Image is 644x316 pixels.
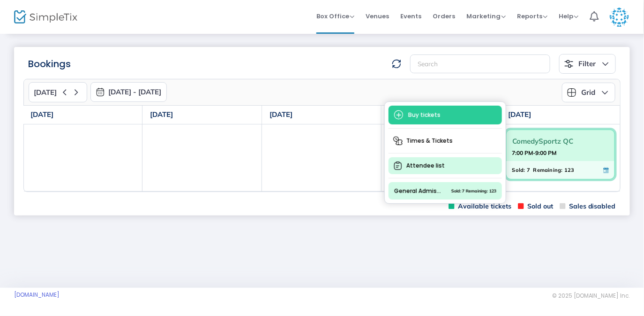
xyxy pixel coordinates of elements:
[559,54,616,74] button: Filter
[466,12,506,21] span: Marketing
[564,165,575,175] span: 123
[512,134,609,148] span: ComedySportz QC
[29,82,87,102] button: [DATE]
[501,106,621,124] th: [DATE]
[34,88,57,97] span: [DATE]
[517,12,547,21] span: Reports
[567,88,577,97] img: grid
[527,165,530,175] span: 7
[389,106,502,124] span: Buy tickets
[90,82,167,102] button: [DATE] - [DATE]
[14,291,60,299] a: [DOMAIN_NAME]
[394,187,444,195] span: General Admission
[512,165,525,175] span: Sold:
[512,147,557,159] strong: 7:00 PM-9:00 PM
[23,106,142,124] th: [DATE]
[316,12,354,21] span: Box Office
[560,202,616,211] span: Sales disabled
[28,57,71,71] m-panel-title: Bookings
[559,12,578,21] span: Help
[382,106,501,124] th: [DATE]
[552,292,630,300] span: © 2025 [DOMAIN_NAME] Inc.
[533,165,563,175] span: Remaining:
[393,136,403,146] img: times-tickets
[518,202,553,211] span: Sold out
[392,59,401,69] img: refresh-data
[410,54,550,74] input: Search
[366,4,389,28] span: Venues
[96,87,105,97] img: monthly
[451,187,496,195] span: Sold: 7 Remaining: 123
[433,4,455,28] span: Orders
[393,161,403,170] img: clipboard
[400,4,421,28] span: Events
[564,59,574,69] img: filter
[389,157,502,174] span: Attendee list
[262,106,382,124] th: [DATE]
[562,83,615,102] button: Grid
[389,132,502,149] span: Times & Tickets
[449,202,511,211] span: Available tickets
[142,106,262,124] th: [DATE]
